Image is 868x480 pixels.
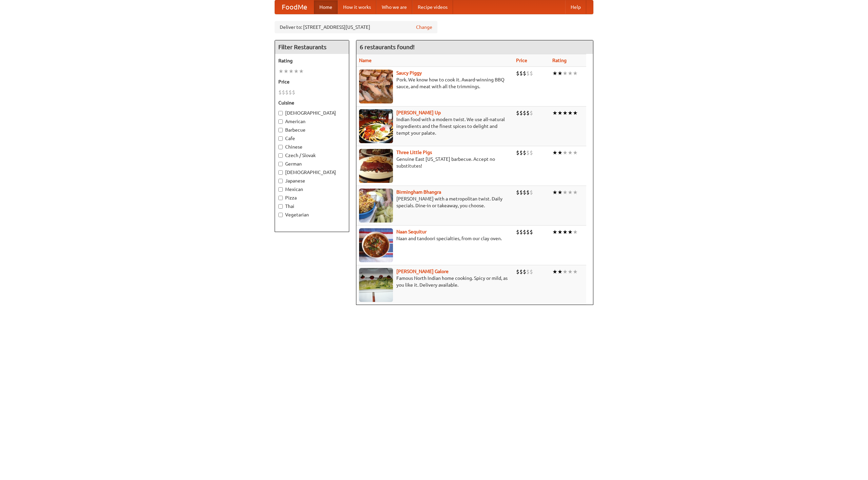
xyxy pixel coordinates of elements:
[278,152,346,159] label: Czech / Slovak
[523,70,526,77] li: $
[552,268,557,275] li: ★
[278,204,283,209] input: Thai
[573,228,578,236] li: ★
[563,228,568,236] li: ★
[338,0,376,14] a: How it works
[516,109,519,117] li: $
[563,149,568,156] li: ★
[530,228,533,236] li: $
[563,189,568,196] li: ★
[557,228,563,236] li: ★
[573,189,578,196] li: ★
[563,70,568,77] li: ★
[552,58,567,63] a: Rating
[573,268,578,275] li: ★
[523,109,526,117] li: $
[278,186,346,193] label: Mexican
[359,189,393,223] img: bhangra.jpg
[568,109,573,117] li: ★
[278,169,346,176] label: [DEMOGRAPHIC_DATA]
[275,40,349,54] h4: Filter Restaurants
[278,68,283,75] li: ★
[359,235,511,242] p: Naan and tandoori specialties, from our clay oven.
[285,89,289,96] li: $
[530,70,533,77] li: $
[359,70,393,103] img: saucy.jpg
[573,70,578,77] li: ★
[282,89,285,96] li: $
[557,268,563,275] li: ★
[396,150,432,155] b: Three Little Pigs
[568,189,573,196] li: ★
[552,228,557,236] li: ★
[568,70,573,77] li: ★
[519,70,523,77] li: $
[278,143,346,150] label: Chinese
[557,189,563,196] li: ★
[526,70,530,77] li: $
[275,21,437,33] div: Deliver to: [STREET_ADDRESS][US_STATE]
[557,149,563,156] li: ★
[568,149,573,156] li: ★
[359,268,393,302] img: currygalore.jpg
[278,196,283,200] input: Pizza
[519,268,523,275] li: $
[278,127,346,133] label: Barbecue
[359,228,393,262] img: naansequitur.jpg
[573,149,578,156] li: ★
[376,0,412,14] a: Who we are
[530,268,533,275] li: $
[278,110,346,116] label: [DEMOGRAPHIC_DATA]
[289,89,292,96] li: $
[526,268,530,275] li: $
[396,229,427,234] b: Naan Sequitur
[552,189,557,196] li: ★
[516,70,519,77] li: $
[523,228,526,236] li: $
[359,149,393,183] img: littlepigs.jpg
[278,119,283,124] input: American
[359,275,511,288] p: Famous North Indian home cooking. Spicy or mild, as you like it. Delivery available.
[516,189,519,196] li: $
[278,128,283,132] input: Barbecue
[278,111,283,115] input: [DEMOGRAPHIC_DATA]
[278,89,282,96] li: $
[530,149,533,156] li: $
[519,189,523,196] li: $
[396,70,422,76] b: Saucy Piggy
[396,269,449,274] a: [PERSON_NAME] Galore
[523,268,526,275] li: $
[523,149,526,156] li: $
[278,135,346,142] label: Cafe
[526,228,530,236] li: $
[278,170,283,175] input: [DEMOGRAPHIC_DATA]
[516,268,519,275] li: $
[360,44,415,50] ng-pluralize: 6 restaurants found!
[526,149,530,156] li: $
[278,187,283,192] input: Mexican
[568,228,573,236] li: ★
[278,211,346,218] label: Vegetarian
[526,109,530,117] li: $
[519,149,523,156] li: $
[563,268,568,275] li: ★
[278,118,346,125] label: American
[516,228,519,236] li: $
[396,110,441,115] a: [PERSON_NAME] Up
[516,149,519,156] li: $
[359,116,511,136] p: Indian food with a modern twist. We use all-natural ingredients and the finest spices to delight ...
[278,99,346,106] h5: Cuisine
[552,149,557,156] li: ★
[516,58,527,63] a: Price
[278,160,346,167] label: German
[396,189,441,195] a: Birmingham Bhangra
[275,0,314,14] a: FoodMe
[526,189,530,196] li: $
[359,195,511,209] p: [PERSON_NAME] with a metropolitan twist. Daily specials. Dine-in or takeaway, you choose.
[359,109,393,143] img: curryup.jpg
[294,68,299,75] li: ★
[278,162,283,166] input: German
[283,68,289,75] li: ★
